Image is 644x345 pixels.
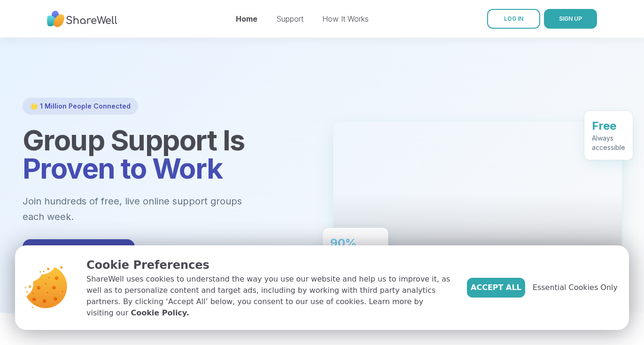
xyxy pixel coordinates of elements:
button: SIGN UP [544,9,597,29]
div: Always accessible [592,133,625,152]
a: Cookie Policy. [131,307,189,319]
span: LOG IN [504,15,523,22]
p: Cookie Preferences [86,257,452,274]
div: 🌟 1 Million People Connected [23,98,138,115]
h1: Group Support Is [23,126,311,182]
span: Accept All [471,282,521,293]
a: Support [276,14,303,24]
div: Free [592,118,625,133]
a: How It Works [322,14,369,24]
p: ShareWell uses cookies to understand the way you use our website and help us to improve it, as we... [86,274,452,319]
img: ShareWell Nav Logo [47,6,117,32]
button: Accept All [467,278,525,298]
p: Join hundreds of free, live online support groups each week. [23,194,293,224]
button: Get Started Free [23,239,135,266]
div: 90% [330,235,380,251]
span: Proven to Work [23,151,223,185]
span: SIGN UP [559,15,582,22]
span: Essential Cookies Only [533,282,618,293]
a: Home [236,14,257,24]
a: LOG IN [487,9,540,29]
